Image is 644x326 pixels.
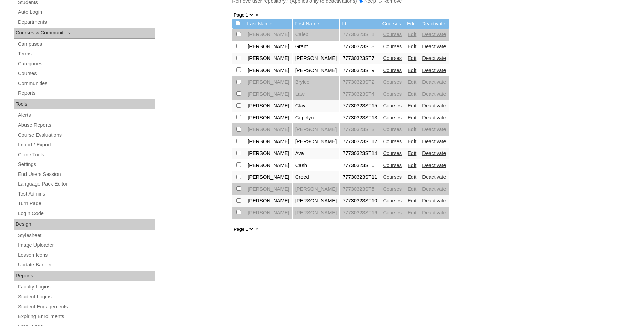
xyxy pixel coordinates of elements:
a: Deactivate [422,55,446,61]
a: Deactivate [422,103,446,108]
a: Turn Page [17,199,155,208]
td: Edit [405,19,419,29]
td: [PERSON_NAME] [245,124,292,136]
td: Last Name [245,19,292,29]
a: Deactivate [422,44,446,49]
td: Grant [293,41,340,53]
td: 77730323ST3 [340,124,380,136]
td: [PERSON_NAME] [245,53,292,64]
td: 77730323ST12 [340,136,380,148]
td: Law [293,88,340,100]
a: Edit [408,150,416,156]
a: Categories [17,60,155,68]
div: Reports [14,271,155,282]
a: Edit [408,44,416,49]
td: Brylee [293,76,340,88]
a: Deactivate [422,162,446,168]
a: Courses [383,44,402,49]
td: [PERSON_NAME] [293,65,340,76]
div: Tools [14,99,155,110]
a: Courses [383,150,402,156]
a: Edit [408,162,416,168]
td: [PERSON_NAME] [245,171,292,183]
td: [PERSON_NAME] [293,183,340,195]
td: [PERSON_NAME] [245,136,292,148]
td: [PERSON_NAME] [245,100,292,112]
td: 77730323ST16 [340,207,380,219]
a: Login Code [17,209,155,218]
a: Reports [17,89,155,97]
a: Deactivate [422,186,446,192]
td: Creed [293,171,340,183]
a: Deactivate [422,174,446,180]
td: 77730323ST9 [340,65,380,76]
a: Image Uploader [17,241,155,250]
td: 77730323ST1 [340,29,380,41]
a: Courses [383,32,402,37]
a: Alerts [17,111,155,119]
a: Courses [383,115,402,120]
td: [PERSON_NAME] [293,124,340,136]
td: 77730323ST13 [340,112,380,124]
a: Edit [408,139,416,144]
td: [PERSON_NAME] [293,136,340,148]
a: Deactivate [422,67,446,73]
a: Courses [383,186,402,192]
td: 77730323ST4 [340,88,380,100]
a: Deactivate [422,127,446,132]
td: Copelyn [293,112,340,124]
a: Abuse Reports [17,121,155,129]
a: Deactivate [422,150,446,156]
a: Departments [17,18,155,27]
td: 77730323ST15 [340,100,380,112]
a: » [256,226,258,232]
a: Courses [383,55,402,61]
td: Ava [293,148,340,159]
td: [PERSON_NAME] [293,53,340,64]
a: Deactivate [422,91,446,97]
td: Caleb [293,29,340,41]
a: Deactivate [422,115,446,120]
td: Id [340,19,380,29]
a: Auto Login [17,8,155,17]
a: Student Engagements [17,303,155,311]
td: 77730323ST14 [340,148,380,159]
a: Deactivate [422,79,446,85]
a: Edit [408,32,416,37]
a: Courses [17,69,155,78]
a: Deactivate [422,32,446,37]
a: Clone Tools [17,150,155,159]
a: Terms [17,50,155,58]
td: [PERSON_NAME] [245,41,292,53]
a: Edit [408,127,416,132]
a: Edit [408,91,416,97]
a: Course Evaluations [17,131,155,139]
td: Clay [293,100,340,112]
td: Courses [380,19,405,29]
td: [PERSON_NAME] [245,183,292,195]
a: Deactivate [422,210,446,215]
a: Courses [383,127,402,132]
td: Cash [293,160,340,171]
td: [PERSON_NAME] [293,195,340,207]
a: Update Banner [17,261,155,269]
a: Faculty Logins [17,283,155,291]
td: 77730323ST10 [340,195,380,207]
a: Lesson Icons [17,251,155,260]
a: Edit [408,79,416,85]
td: [PERSON_NAME] [245,65,292,76]
td: 77730323ST7 [340,53,380,64]
a: Import / Export [17,140,155,149]
a: Edit [408,103,416,108]
a: Edit [408,55,416,61]
a: Test Admins [17,190,155,198]
a: End Users Session [17,170,155,179]
td: [PERSON_NAME] [293,207,340,219]
td: 77730323ST2 [340,76,380,88]
a: Settings [17,160,155,169]
td: [PERSON_NAME] [245,76,292,88]
a: » [256,12,258,18]
a: Courses [383,198,402,203]
td: [PERSON_NAME] [245,207,292,219]
a: Courses [383,91,402,97]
